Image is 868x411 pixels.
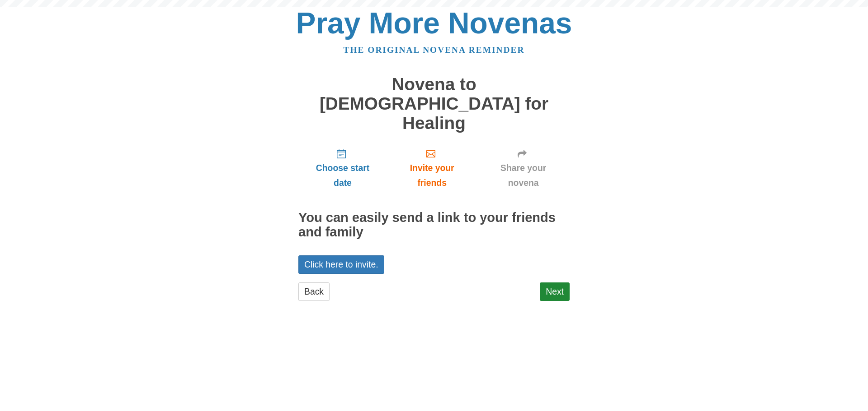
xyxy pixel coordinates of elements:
h2: You can easily send a link to your friends and family [298,211,570,240]
a: The original novena reminder [344,45,525,55]
span: Choose start date [307,161,378,190]
span: Share your novena [486,161,561,190]
a: Next [540,282,570,301]
a: Invite your friends [387,142,477,195]
a: Choose start date [298,142,387,195]
h1: Novena to [DEMOGRAPHIC_DATA] for Healing [298,75,570,133]
a: Click here to invite. [298,255,384,274]
a: Share your novena [477,142,570,195]
a: Back [298,282,330,301]
span: Invite your friends [396,161,468,190]
a: Pray More Novenas [296,6,572,40]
